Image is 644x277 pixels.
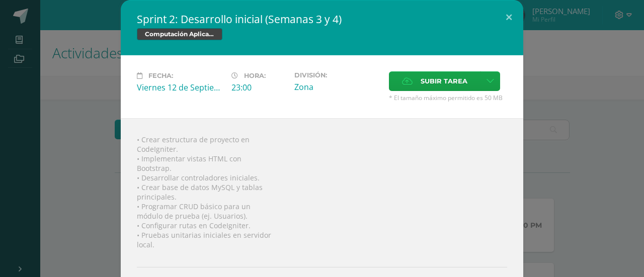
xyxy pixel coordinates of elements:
div: Zona [294,81,381,93]
span: Hora: [244,72,266,79]
span: Fecha: [148,72,173,79]
span: * El tamaño máximo permitido es 50 MB [389,94,507,102]
label: División: [294,71,381,79]
div: 23:00 [231,82,286,93]
span: Subir tarea [421,72,467,90]
span: Computación Aplicada [137,28,222,40]
div: Viernes 12 de Septiembre [137,82,223,93]
h2: Sprint 2: Desarrollo inicial (Semanas 3 y 4) [137,12,507,26]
